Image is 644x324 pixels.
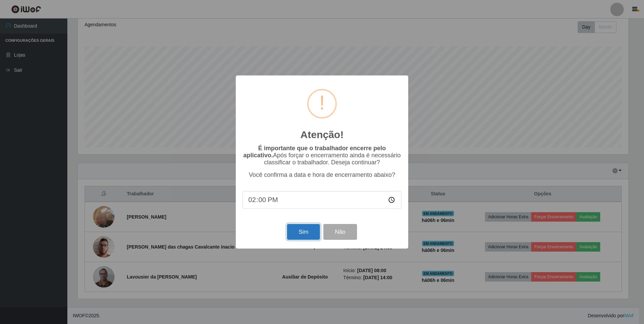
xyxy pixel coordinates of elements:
h2: Atenção! [300,129,344,141]
b: É importante que o trabalhador encerre pelo aplicativo. [243,145,386,159]
p: Após forçar o encerramento ainda é necessário classificar o trabalhador. Deseja continuar? [243,145,401,166]
button: Sim [287,224,320,240]
p: Você confirma a data e hora de encerramento abaixo? [243,171,401,179]
button: Não [323,224,357,240]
